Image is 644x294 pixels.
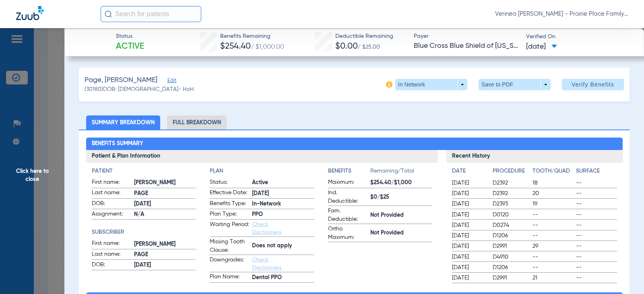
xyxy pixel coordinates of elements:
[335,42,358,51] span: $0.00
[533,253,573,261] span: --
[85,85,194,94] span: (30180) DOB: [DEMOGRAPHIC_DATA] - HoH
[134,251,196,259] span: PAGE
[576,167,617,175] h4: Surface
[134,210,196,219] span: N/A
[414,32,519,41] span: Payer
[220,32,284,41] span: Benefits Remaining
[576,232,617,240] span: --
[101,6,201,22] input: Search for patients
[116,41,144,52] span: Active
[533,200,573,208] span: 19
[452,221,486,229] span: [DATE]
[210,167,314,175] h4: Plan
[328,225,367,242] span: Ortho Maximum:
[105,10,112,18] img: Search Icon
[252,179,314,187] span: Active
[493,221,529,229] span: D0274
[92,199,131,209] span: DOB:
[395,79,467,90] button: In Network
[92,210,131,220] span: Assignment:
[370,211,432,220] span: Not Provided
[452,242,486,250] span: [DATE]
[134,240,196,249] span: [PERSON_NAME]
[493,253,529,261] span: D4910
[533,221,573,229] span: --
[576,200,617,208] span: --
[92,239,131,249] span: First name:
[493,167,529,175] h4: Procedure
[576,253,617,261] span: --
[452,211,486,219] span: [DATE]
[210,199,249,209] span: Benefits Type:
[85,75,157,85] span: Page, [PERSON_NAME]
[452,200,486,208] span: [DATE]
[251,44,284,50] span: / $1,000.00
[452,167,486,175] h4: Date
[526,42,557,52] span: [DATE]
[576,242,617,250] span: --
[370,167,432,178] span: Remaining/Total
[86,150,438,163] h3: Patient & Plan Information
[252,273,314,282] span: Dental PPO
[210,220,249,236] span: Waiting Period:
[86,138,623,150] h2: Benefits Summary
[210,210,249,220] span: Plan Type:
[210,189,249,198] span: Effective Date:
[533,211,573,219] span: --
[533,179,573,187] span: 18
[370,229,432,237] span: Not Provided
[572,81,614,88] span: Verify Benefits
[210,238,249,255] span: Missing Tooth Clause:
[134,261,196,269] span: [DATE]
[220,42,251,51] span: $254.40
[386,81,392,88] img: info-icon
[167,78,175,85] span: Edit
[576,167,617,178] app-breakdown-title: Surface
[328,167,370,178] app-breakdown-title: Benefits
[452,167,486,178] app-breakdown-title: Date
[167,115,227,130] li: Full Breakdown
[452,253,486,261] span: [DATE]
[452,263,486,271] span: [DATE]
[452,232,486,240] span: [DATE]
[92,261,131,270] span: DOB:
[252,222,281,235] a: Check Disclaimers
[16,6,44,20] img: Zuub Logo
[533,263,573,271] span: --
[335,32,393,41] span: Deductible Remaining
[92,178,131,188] span: First name:
[328,178,367,188] span: Maximum:
[210,273,249,282] span: Plan Name:
[533,167,573,175] h4: Tooth/Quad
[252,242,314,250] span: Does not apply
[526,33,631,41] span: Verified On
[533,167,573,178] app-breakdown-title: Tooth/Quad
[576,221,617,229] span: --
[493,211,529,219] span: D0120
[414,41,519,51] span: Blue Cross Blue Shield of [US_STATE]
[576,211,617,219] span: --
[576,189,617,197] span: --
[358,44,380,50] span: / $25.00
[370,179,432,187] span: $254.40/$1,000
[576,179,617,187] span: --
[452,179,486,187] span: [DATE]
[92,167,196,175] app-breakdown-title: Patient
[533,242,573,250] span: 29
[452,189,486,197] span: [DATE]
[562,79,624,90] button: Verify Benefits
[493,179,529,187] span: D2392
[533,232,573,240] span: --
[134,200,196,208] span: [DATE]
[92,228,196,236] h4: Subscriber
[493,274,529,282] span: D2991
[446,150,622,163] h3: Recent History
[252,200,314,208] span: In-Network
[533,189,573,197] span: 20
[134,179,196,187] span: [PERSON_NAME]
[493,263,529,271] span: D1206
[328,207,367,224] span: Fam. Deductible:
[134,189,196,198] span: PAGE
